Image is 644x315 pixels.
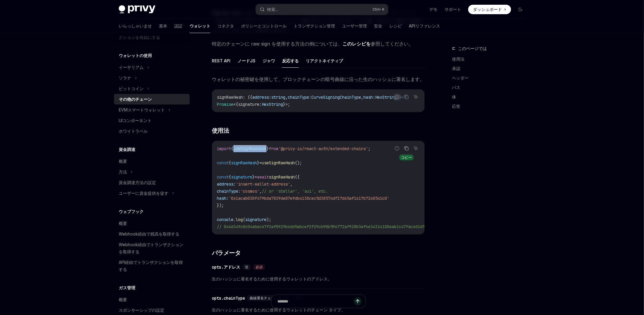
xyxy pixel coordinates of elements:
[229,174,231,180] span: {
[262,102,283,107] span: HexString
[473,7,502,12] font: ダッシュボード
[159,19,167,33] a: 基本
[119,97,152,102] font: その他のチェーン
[236,217,243,222] span: log
[259,102,262,107] span: :
[267,7,278,12] font: 検索...
[174,23,183,28] font: 認証
[374,23,382,28] font: 安全
[212,127,229,134] font: 使用法
[290,181,292,187] span: ,
[409,19,440,33] a: APIリファレンス
[212,276,332,281] font: 生のハッシュに署名するために使用するウォレットのアドレス。
[119,231,179,236] font: Webhook経由で残高を取得する
[217,174,229,180] span: const
[256,4,388,15] button: 検索...Ctrl+ K
[119,107,165,112] font: EVMスマートウォレット
[233,102,236,107] span: <
[285,102,288,107] span: >
[212,249,241,256] font: パラメータ
[238,54,256,68] button: ノードJS
[217,95,243,100] span: signRawHash
[271,95,285,100] span: string
[452,92,530,102] a: 体
[269,95,271,100] span: :
[119,191,168,196] font: ユーザーに資金提供を促す
[373,95,375,100] span: :
[114,294,190,305] a: 概要
[217,189,240,194] span: chainType:
[114,229,190,239] a: Webhook経由で残高を取得する
[233,217,236,222] span: .
[373,7,379,12] font: Ctrl
[389,23,402,28] font: レシピ
[114,115,190,126] a: UIコンポーネント
[452,66,460,71] font: 承認
[119,86,144,91] font: ビットコイン
[119,169,127,174] font: 方法
[445,7,461,12] font: サポート
[238,102,259,107] span: signature
[294,19,335,33] a: トランザクション管理
[236,102,238,107] span: {
[229,196,389,201] span: '0x1acab030f479bda7829de07e9db4138cec5d38574df17d65af1617b7268541c0'
[212,264,240,270] font: opts.アドレス
[401,95,406,100] span: =>
[119,308,164,313] font: スポンサーシップの設定
[240,189,259,194] span: 'cosmos'
[217,146,231,151] span: import
[342,41,371,47] a: このレシピを
[282,58,299,63] font: 反応する
[403,144,410,152] button: コードブロックの内容をコピーします
[114,156,190,167] a: 概要
[217,217,233,222] span: console
[361,95,363,100] span: ,
[255,174,257,180] span: =
[252,174,255,180] span: }
[119,221,127,226] font: 概要
[190,19,210,33] a: ウォレット
[429,7,438,12] font: デモ
[263,54,275,68] button: ジャワ
[445,7,461,12] a: サポート
[212,41,342,47] font: 特定のチェーンに raw sign を使用する方法の例については、
[278,146,368,151] span: '@privy-io/react-auth/extended-chains'
[452,85,460,90] font: パス
[212,76,425,82] font: ウォレットの秘密鍵を使用して、ブロックチェーンの暗号曲線に沿った生のハッシュに署名します。
[409,23,440,28] font: APIリファレンス
[252,95,269,100] span: address
[269,174,295,180] span: signRawHash
[217,23,234,28] font: コネクタ
[119,118,152,123] font: UIコンポーネント
[231,160,257,165] span: signRawHash
[257,160,259,165] span: }
[241,19,287,33] a: ポリシーとコントロール
[282,54,299,68] button: 反応する
[119,159,127,164] font: 概要
[262,160,295,165] span: useSignRawHash
[266,146,269,151] span: }
[516,5,525,14] button: ダークモードを切り替える
[217,203,224,208] span: });
[119,285,135,290] font: ガス管理
[119,65,144,70] font: イーサリアム
[159,23,167,28] font: 基本
[119,180,156,185] font: 資金調達方法の設定
[342,19,367,33] a: ユーザー管理
[231,174,252,180] span: signature
[412,144,420,152] button: AIに聞く
[288,102,290,107] span: ;
[119,129,148,134] font: ホワイトラベル
[283,102,285,107] span: }
[231,146,233,151] span: {
[342,23,367,28] font: ユーザー管理
[119,23,152,28] font: いらっしゃいませ
[458,46,487,51] font: このページでは
[119,53,152,58] font: ウォレットの使用
[245,265,248,269] font: 弦
[309,95,311,100] span: :
[371,41,413,47] font: 参照してください。
[174,19,183,33] a: 認証
[288,95,309,100] span: chainType
[119,297,127,302] font: 概要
